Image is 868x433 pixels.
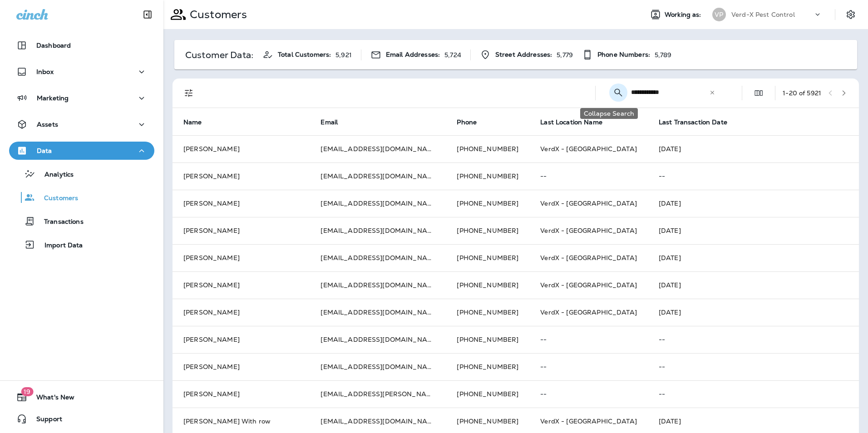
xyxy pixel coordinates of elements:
[173,190,310,217] td: [PERSON_NAME]
[9,235,154,254] button: Import Data
[540,308,637,316] span: VerdX - [GEOGRAPHIC_DATA]
[9,142,154,160] button: Data
[35,194,78,203] p: Customers
[310,190,446,217] td: [EMAIL_ADDRESS][DOMAIN_NAME]
[648,217,859,244] td: [DATE]
[386,51,440,59] span: Email Addresses:
[21,387,33,396] span: 19
[9,188,154,207] button: Customers
[310,271,446,299] td: [EMAIL_ADDRESS][DOMAIN_NAME]
[9,89,154,107] button: Marketing
[540,363,637,370] p: --
[540,172,637,180] p: --
[35,241,83,250] p: Import Data
[659,172,848,180] p: --
[659,118,739,126] span: Last Transaction Date
[750,84,768,102] button: Edit Fields
[173,271,310,299] td: [PERSON_NAME]
[135,5,160,24] button: Collapse Sidebar
[648,190,859,217] td: [DATE]
[36,42,71,49] p: Dashboard
[540,417,637,425] span: VerdX - [GEOGRAPHIC_DATA]
[173,326,310,353] td: [PERSON_NAME]
[35,218,84,226] p: Transactions
[540,118,602,126] span: Last Location Name
[648,299,859,326] td: [DATE]
[310,380,446,408] td: [EMAIL_ADDRESS][PERSON_NAME][DOMAIN_NAME]
[540,254,637,262] span: VerdX - [GEOGRAPHIC_DATA]
[173,162,310,190] td: [PERSON_NAME]
[446,217,529,244] td: [PHONE_NUMBER]
[9,63,154,81] button: Inbox
[659,118,727,126] span: Last Transaction Date
[310,244,446,271] td: [EMAIL_ADDRESS][DOMAIN_NAME]
[557,51,573,59] p: 5,779
[310,135,446,162] td: [EMAIL_ADDRESS][DOMAIN_NAME]
[185,51,253,59] p: Customer Data:
[9,36,154,54] button: Dashboard
[9,115,154,133] button: Assets
[540,118,614,126] span: Last Location Name
[540,390,637,398] p: --
[444,51,461,59] p: 5,724
[173,135,310,162] td: [PERSON_NAME]
[446,271,529,299] td: [PHONE_NUMBER]
[609,84,627,102] button: Collapse Search
[446,244,529,271] td: [PHONE_NUMBER]
[27,415,62,426] span: Support
[37,121,58,128] p: Assets
[310,353,446,380] td: [EMAIL_ADDRESS][DOMAIN_NAME]
[446,353,529,380] td: [PHONE_NUMBER]
[186,8,247,21] p: Customers
[37,94,69,102] p: Marketing
[659,363,848,370] p: --
[540,226,637,235] span: VerdX - [GEOGRAPHIC_DATA]
[540,145,637,153] span: VerdX - [GEOGRAPHIC_DATA]
[731,11,795,18] p: Verd-X Pest Control
[9,410,154,428] button: Support
[180,84,198,102] button: Filters
[173,244,310,271] td: [PERSON_NAME]
[310,162,446,190] td: [EMAIL_ADDRESS][DOMAIN_NAME]
[27,394,74,404] span: What's New
[321,118,338,126] span: Email
[310,326,446,353] td: [EMAIL_ADDRESS][DOMAIN_NAME]
[335,51,352,59] p: 5,921
[648,244,859,271] td: [DATE]
[783,89,821,97] div: 1 - 20 of 5921
[173,380,310,408] td: [PERSON_NAME]
[457,118,488,126] span: Phone
[37,147,52,154] p: Data
[540,199,637,207] span: VerdX - [GEOGRAPHIC_DATA]
[278,51,331,59] span: Total Customers:
[712,8,726,21] div: VP
[36,68,54,75] p: Inbox
[446,380,529,408] td: [PHONE_NUMBER]
[321,118,350,126] span: Email
[9,164,154,183] button: Analytics
[183,118,214,126] span: Name
[540,281,637,289] span: VerdX - [GEOGRAPHIC_DATA]
[446,190,529,217] td: [PHONE_NUMBER]
[446,299,529,326] td: [PHONE_NUMBER]
[580,108,638,119] div: Collapse Search
[310,299,446,326] td: [EMAIL_ADDRESS][DOMAIN_NAME]
[659,390,848,398] p: --
[183,118,202,126] span: Name
[35,171,74,179] p: Analytics
[648,271,859,299] td: [DATE]
[843,6,859,23] button: Settings
[665,11,703,19] span: Working as:
[446,162,529,190] td: [PHONE_NUMBER]
[597,51,650,59] span: Phone Numbers:
[310,217,446,244] td: [EMAIL_ADDRESS][DOMAIN_NAME]
[446,326,529,353] td: [PHONE_NUMBER]
[540,336,637,343] p: --
[457,118,477,126] span: Phone
[648,135,859,162] td: [DATE]
[495,51,552,59] span: Street Addresses:
[655,51,672,59] p: 5,789
[446,135,529,162] td: [PHONE_NUMBER]
[9,388,154,406] button: 19What's New
[173,353,310,380] td: [PERSON_NAME]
